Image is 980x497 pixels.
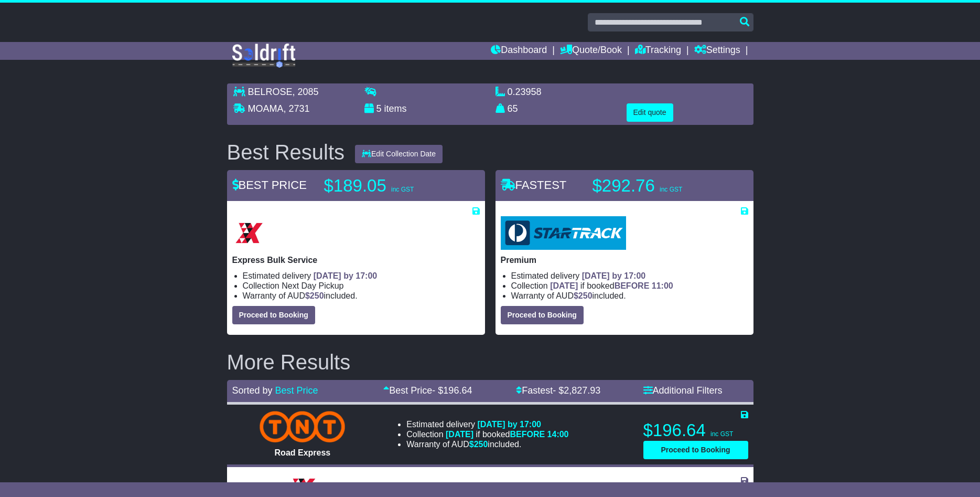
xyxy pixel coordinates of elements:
button: Proceed to Booking [501,306,584,324]
button: Edit Collection Date [355,145,443,163]
span: [DATE] [550,281,578,290]
span: [DATE] by 17:00 [477,420,541,429]
li: Estimated delivery [511,271,748,281]
span: 250 [310,291,324,300]
span: inc GST [710,430,733,438]
li: Collection [511,281,748,291]
span: inc GST [391,186,414,193]
span: BEFORE [510,430,545,439]
button: Edit quote [627,103,673,122]
p: $292.76 [593,175,724,196]
a: Quote/Book [560,42,622,60]
span: 196.64 [443,385,472,396]
span: - $ [553,385,600,396]
li: Collection [243,281,480,291]
p: $196.64 [643,420,748,441]
span: BELROSE [248,87,293,97]
p: Express Bulk Service [232,255,480,265]
span: [DATE] by 17:00 [314,271,378,280]
span: 5 [376,103,382,114]
span: - $ [432,385,472,396]
span: $ [574,291,593,300]
a: Settings [694,42,740,60]
button: Proceed to Booking [643,441,748,459]
span: 2,827.93 [564,385,600,396]
span: MOAMA [248,103,284,114]
span: $ [469,440,488,449]
span: [DATE] [446,430,473,439]
button: Proceed to Booking [232,306,315,324]
p: Premium [501,255,748,265]
div: Best Results [222,141,350,164]
span: 250 [578,291,593,300]
span: FASTEST [501,178,567,192]
span: Next Day Pickup [282,281,343,290]
li: Estimated delivery [406,419,568,429]
span: , 2085 [293,87,319,97]
a: Best Price [275,385,318,396]
span: items [384,103,407,114]
li: Warranty of AUD included. [511,291,748,301]
a: Dashboard [491,42,547,60]
h2: More Results [227,351,753,374]
a: Additional Filters [643,385,723,396]
span: [DATE] by 17:00 [582,271,646,280]
a: Best Price- $196.64 [383,385,472,396]
a: Tracking [635,42,681,60]
span: , 2731 [284,103,310,114]
a: Fastest- $2,827.93 [516,385,600,396]
span: if booked [550,281,673,290]
p: $189.05 [324,175,455,196]
span: 65 [508,103,518,114]
li: Collection [406,429,568,439]
li: Warranty of AUD included. [406,439,568,449]
img: Border Express: Express Bulk Service [232,216,266,250]
img: TNT Domestic: Road Express [260,411,345,442]
span: $ [305,291,324,300]
span: BEST PRICE [232,178,307,192]
span: Sorted by [232,385,273,396]
span: 0.23958 [508,87,542,97]
span: BEFORE [615,281,650,290]
span: Road Express [275,448,331,457]
span: inc GST [660,186,682,193]
span: 11:00 [652,281,673,290]
span: 250 [474,440,488,449]
span: 14:00 [547,430,569,439]
li: Warranty of AUD included. [243,291,480,301]
span: if booked [446,430,568,439]
li: Estimated delivery [243,271,480,281]
img: StarTrack: Premium [501,216,626,250]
